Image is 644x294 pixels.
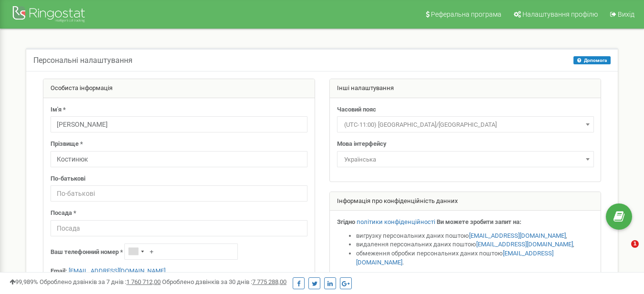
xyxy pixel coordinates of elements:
[51,140,83,149] label: Прізвище *
[337,151,594,167] span: Українська
[162,278,286,285] span: Оброблено дзвінків за 30 днів :
[10,278,38,285] span: 99,989%
[69,267,165,274] a: [EMAIL_ADDRESS][DOMAIN_NAME]
[337,116,594,132] span: (UTC-11:00) Pacific/Midway
[330,79,601,98] div: Інші налаштування
[125,244,147,259] div: Telephone country code
[337,140,387,149] label: Мова інтерфейсу
[51,185,307,202] input: По-батькові
[51,248,123,257] label: Ваш телефонний номер *
[51,209,76,218] label: Посада *
[51,267,67,274] strong: Email:
[51,220,307,236] input: Посада
[573,56,611,64] button: Допомога
[618,10,634,18] span: Вихід
[33,56,133,65] h5: Персональні налаштування
[522,10,598,18] span: Налаштування профілю
[356,232,594,241] li: вигрузку персональних даних поштою ,
[337,105,376,114] label: Часовий пояс
[340,153,591,166] span: Українська
[612,240,634,263] iframe: Intercom live chat
[40,278,161,285] span: Оброблено дзвінків за 7 днів :
[330,192,601,211] div: Інформація про конфіденційність данних
[51,105,66,114] label: Ім'я *
[126,278,161,285] u: 1 760 712,00
[43,79,315,98] div: Особиста інформація
[124,243,238,260] input: +1-800-555-55-55
[431,10,501,18] span: Реферальна програма
[631,240,639,248] span: 1
[337,218,355,225] strong: Згідно
[356,249,594,267] li: обмеження обробки персональних даних поштою .
[356,250,553,266] a: [EMAIL_ADDRESS][DOMAIN_NAME]
[356,240,594,249] li: видалення персональних даних поштою ,
[252,278,286,285] u: 7 775 288,00
[469,232,566,239] a: [EMAIL_ADDRESS][DOMAIN_NAME]
[357,218,435,225] a: політики конфіденційності
[340,118,591,132] span: (UTC-11:00) Pacific/Midway
[437,218,521,225] strong: Ви можете зробити запит на:
[51,151,307,167] input: Прізвище
[51,174,85,183] label: По-батькові
[51,116,307,132] input: Ім'я
[476,241,573,248] a: [EMAIL_ADDRESS][DOMAIN_NAME]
